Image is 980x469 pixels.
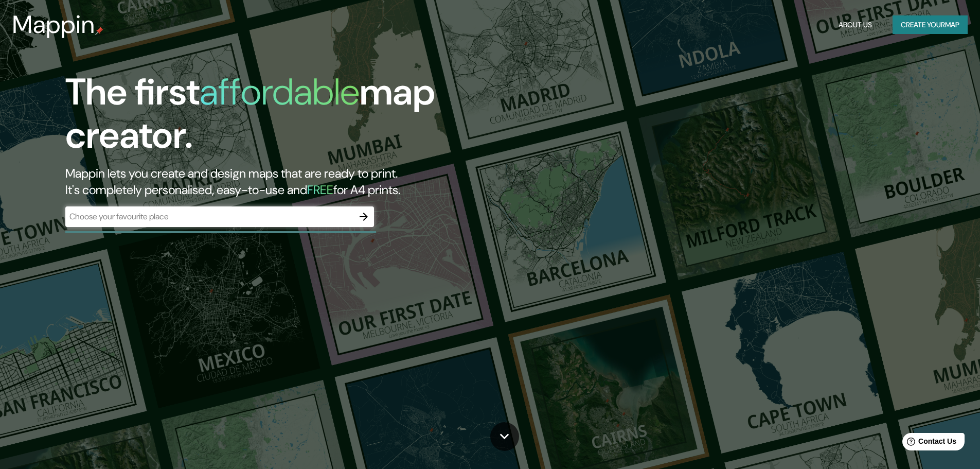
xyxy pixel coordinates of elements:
h1: affordable [200,68,360,116]
h1: The first map creator. [65,71,556,165]
h2: Mappin lets you create and design maps that are ready to print. It's completely personalised, eas... [65,165,556,198]
input: Choose your favourite place [65,211,353,222]
button: About Us [834,15,876,34]
h5: FREE [307,182,333,198]
iframe: Help widget launcher [888,429,969,458]
h3: Mappin [12,10,95,39]
button: Create yourmap [893,15,968,34]
img: mappin-pin [95,27,103,35]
